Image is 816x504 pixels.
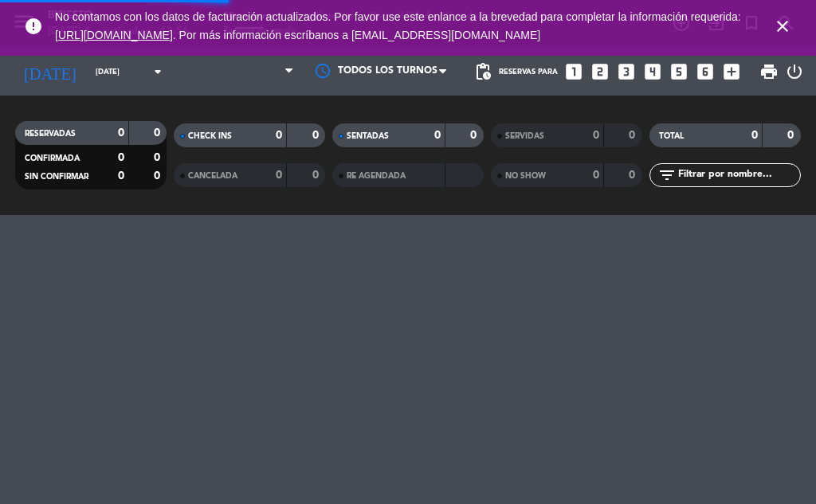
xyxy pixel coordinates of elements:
[473,62,492,81] span: pending_actions
[347,132,389,140] span: SENTADAS
[347,172,406,180] span: RE AGENDADA
[505,172,546,180] span: NO SHOW
[751,130,758,141] strong: 0
[154,170,163,182] strong: 0
[55,10,741,41] span: No contamos con los datos de facturación actualizados. Por favor use este enlance a la brevedad p...
[721,61,742,82] i: add_box
[173,29,540,41] a: . Por más información escríbanos a [EMAIL_ADDRESS][DOMAIN_NAME]
[787,130,797,141] strong: 0
[593,170,599,181] strong: 0
[773,17,792,36] i: close
[563,61,584,82] i: looks_one
[659,132,684,140] span: TOTAL
[312,130,322,141] strong: 0
[276,170,282,181] strong: 0
[25,130,76,138] span: RESERVADAS
[629,170,638,181] strong: 0
[154,152,163,163] strong: 0
[759,62,779,81] span: print
[25,173,88,181] span: SIN CONFIRMAR
[629,130,638,141] strong: 0
[499,68,558,76] span: Reservas para
[677,166,800,184] input: Filtrar por nombre...
[434,130,441,141] strong: 0
[590,61,610,82] i: looks_two
[12,56,88,88] i: [DATE]
[118,152,124,163] strong: 0
[505,132,544,140] span: SERVIDAS
[616,61,637,82] i: looks_3
[785,48,804,96] div: LOG OUT
[593,130,599,141] strong: 0
[188,172,237,180] span: CANCELADA
[154,127,163,139] strong: 0
[669,61,689,82] i: looks_5
[118,170,124,182] strong: 0
[25,154,80,162] span: CONFIRMADA
[657,166,677,185] i: filter_list
[148,62,167,81] i: arrow_drop_down
[55,29,173,41] a: [URL][DOMAIN_NAME]
[118,127,124,139] strong: 0
[695,61,716,82] i: looks_6
[785,62,804,81] i: power_settings_new
[470,130,480,141] strong: 0
[276,130,282,141] strong: 0
[24,17,43,36] i: error
[188,132,232,140] span: CHECK INS
[312,170,322,181] strong: 0
[642,61,663,82] i: looks_4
